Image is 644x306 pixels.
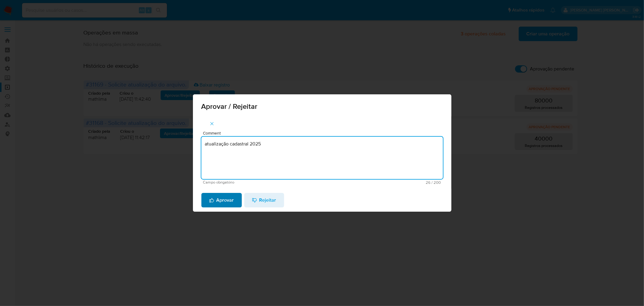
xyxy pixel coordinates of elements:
button: Rejeitar [244,193,284,207]
textarea: atualização cadastral 2025 [201,137,443,179]
span: Máximo 200 caracteres [322,181,441,184]
span: Aprovar / Rejeitar [201,103,443,110]
span: Rejeitar [252,194,276,207]
span: Comment [203,131,445,135]
span: Campo obrigatório [203,180,322,184]
button: Aprovar [201,193,242,207]
span: Aprovar [209,194,234,207]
